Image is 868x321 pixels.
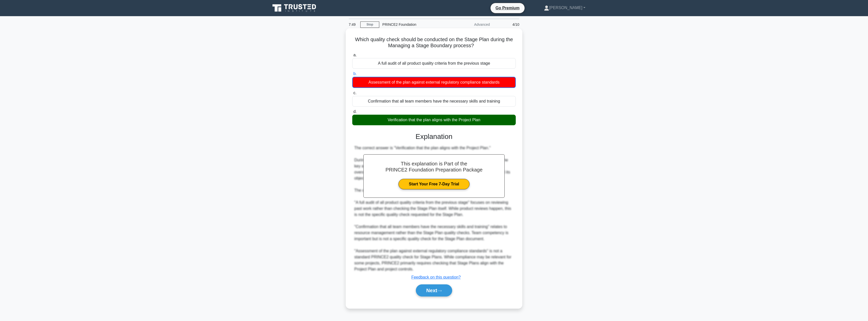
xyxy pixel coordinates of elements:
span: a. [353,53,357,57]
a: Start Your Free 7-Day Trial [398,179,469,189]
div: Advanced [449,19,493,30]
div: Confirmation that all team members have the necessary skills and training [352,96,516,107]
div: PRINCE2 Foundation [379,19,449,30]
button: Next [416,284,452,297]
h5: Which quality check should be conducted on the Stage Plan during the Managing a Stage Boundary pr... [352,36,516,49]
div: A full audit of all product quality criteria from the previous stage [352,58,516,69]
div: Verification that the plan aligns with the Project Plan [352,115,516,125]
div: Assessment of the plan against external regulatory compliance standards [352,77,516,88]
span: c. [353,91,356,95]
div: The correct answer is "Verification that the plan aligns with the Project Plan." During the Manag... [354,145,514,272]
h3: Explanation [355,132,513,141]
a: [PERSON_NAME] [532,3,598,13]
span: b. [353,71,357,76]
div: 7:49 [346,19,360,30]
a: Feedback on this question? [411,275,461,279]
a: Stop [360,21,379,28]
div: 4/10 [493,19,522,30]
span: d. [353,109,357,114]
a: Go Premium [493,5,523,11]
